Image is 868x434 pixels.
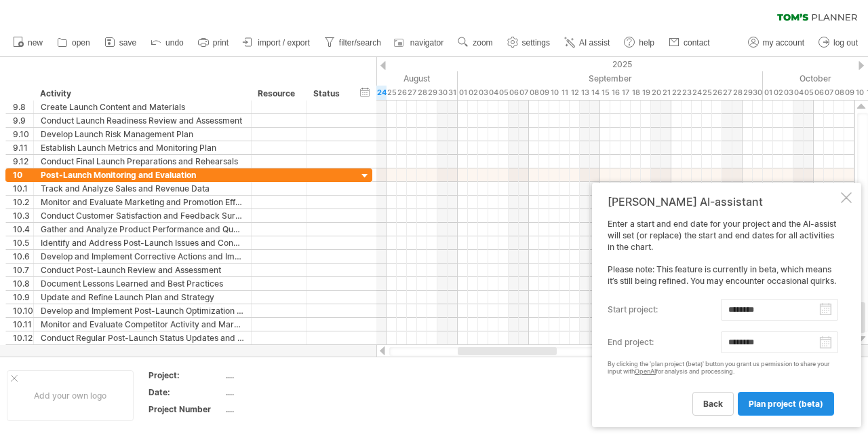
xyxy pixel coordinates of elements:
div: Friday, 10 October 2025 [854,86,865,100]
div: Sunday, 14 September 2025 [590,86,600,100]
div: Friday, 26 September 2025 [712,86,722,100]
div: Wednesday, 24 September 2025 [692,86,702,100]
div: Friday, 12 September 2025 [570,86,580,100]
div: Tuesday, 30 September 2025 [753,86,763,100]
div: Sunday, 28 September 2025 [732,86,743,100]
div: Identify and Address Post-Launch Issues and Concerns [41,236,244,249]
span: navigator [410,38,443,48]
a: zoom [454,34,496,52]
span: settings [522,38,550,48]
div: 9.11 [13,141,33,154]
div: 10.10 [13,304,33,317]
div: 10.3 [13,209,33,222]
span: plan project (beta) [749,399,823,409]
a: AI assist [561,34,614,52]
div: .... [226,369,340,381]
div: Activity [40,87,243,101]
div: Conduct Customer Satisfaction and Feedback Surveys [41,209,244,222]
div: Monday, 6 October 2025 [814,86,824,100]
div: Wednesday, 1 October 2025 [763,86,773,100]
div: Tuesday, 9 September 2025 [539,86,549,100]
a: new [9,34,47,52]
div: By clicking the 'plan project (beta)' button you grant us permission to share your input with for... [608,361,838,376]
div: Develop and Implement Corrective Actions and Improvements [41,250,244,263]
div: Gather and Analyze Product Performance and Quality Data [41,223,244,236]
div: 9.8 [13,101,33,113]
div: 10.6 [13,250,33,263]
div: .... [226,386,340,398]
div: 10.7 [13,264,33,276]
div: 9.12 [13,155,33,168]
div: Monitor and Evaluate Competitor Activity and Market Trends [41,318,244,331]
div: Project Number [149,403,223,415]
div: .... [226,403,340,415]
div: Develop Launch Risk Management Plan [41,128,244,141]
div: 10.4 [13,223,33,236]
div: Post-Launch Monitoring and Evaluation [41,168,244,181]
div: September 2025 [458,71,763,86]
div: [PERSON_NAME] AI-assistant [608,195,838,209]
span: new [28,38,43,48]
div: Friday, 3 October 2025 [783,86,793,100]
div: Establish Launch Metrics and Monitoring Plan [41,141,244,154]
div: Friday, 19 September 2025 [641,86,651,100]
div: Resource [258,87,299,101]
span: my account [763,38,804,48]
div: Develop and Implement Post-Launch Optimization Plan [41,304,244,317]
div: Thursday, 11 September 2025 [559,86,570,100]
div: Wednesday, 10 September 2025 [549,86,559,100]
div: Sunday, 5 October 2025 [804,86,814,100]
div: Document Lessons Learned and Best Practices [41,277,244,290]
div: Date: [149,386,223,398]
div: Wednesday, 3 September 2025 [478,86,488,100]
a: filter/search [321,34,385,52]
div: Track and Analyze Sales and Revenue Data [41,182,244,195]
div: Monday, 15 September 2025 [600,86,610,100]
div: 10.2 [13,196,33,209]
a: back [692,392,734,416]
div: Monitor and Evaluate Marketing and Promotion Effectiveness [41,196,244,209]
div: Saturday, 27 September 2025 [722,86,732,100]
div: Thursday, 4 September 2025 [488,86,498,100]
div: Conduct Final Launch Preparations and Rehearsals [41,155,244,168]
div: Conduct Regular Post-Launch Status Updates and Progress Reports [41,331,244,344]
a: save [101,34,140,52]
div: 10.5 [13,236,33,249]
a: open [54,34,94,52]
div: Sunday, 24 August 2025 [376,86,387,100]
div: Monday, 22 September 2025 [671,86,682,100]
div: Monday, 8 September 2025 [529,86,539,100]
div: Saturday, 13 September 2025 [580,86,590,100]
div: 10 [13,168,33,181]
div: Saturday, 20 September 2025 [651,86,661,100]
div: Wednesday, 8 October 2025 [834,86,844,100]
div: Tuesday, 26 August 2025 [397,86,407,100]
div: Monday, 25 August 2025 [387,86,397,100]
a: contact [665,34,714,52]
div: 10.12 [13,331,33,344]
div: Wednesday, 17 September 2025 [620,86,631,100]
div: Wednesday, 27 August 2025 [407,86,417,100]
div: 10.8 [13,277,33,290]
div: Thursday, 28 August 2025 [417,86,427,100]
div: Tuesday, 23 September 2025 [682,86,692,100]
a: help [620,34,658,52]
span: open [72,38,90,48]
div: Monday, 1 September 2025 [458,86,468,100]
div: Thursday, 9 October 2025 [844,86,854,100]
span: help [639,38,654,48]
div: Thursday, 25 September 2025 [702,86,712,100]
div: 10.11 [13,318,33,331]
div: Enter a start and end date for your project and the AI-assist will set (or replace) the start and... [608,219,838,415]
div: Conduct Launch Readiness Review and Assessment [41,114,244,127]
span: undo [165,38,184,48]
div: Update and Refine Launch Plan and Strategy [41,291,244,304]
span: save [119,38,136,48]
span: filter/search [339,38,381,48]
div: Sunday, 7 September 2025 [519,86,529,100]
div: Friday, 29 August 2025 [427,86,437,100]
div: Project: [149,369,223,381]
a: navigator [392,34,448,52]
div: 9.10 [13,128,33,141]
a: plan project (beta) [738,392,834,416]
